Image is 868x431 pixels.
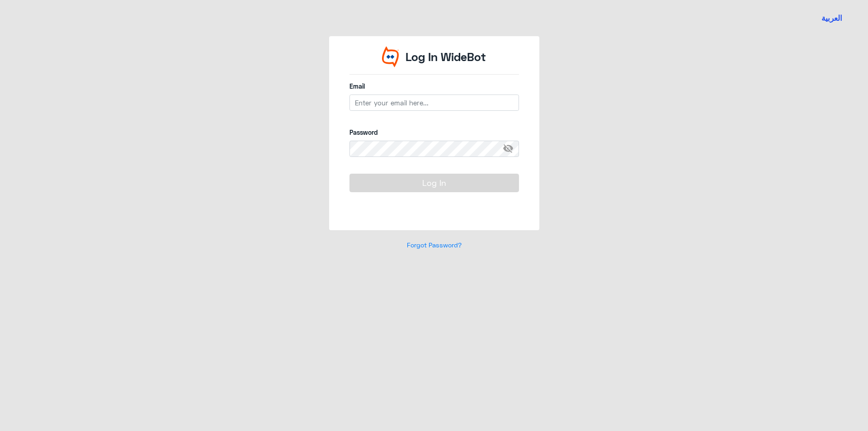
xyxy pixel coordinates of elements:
[349,95,519,111] input: Enter your email here...
[407,241,462,249] a: Forgot Password?
[382,46,399,67] img: Widebot Logo
[349,81,519,91] label: Email
[406,48,486,66] p: Log In WideBot
[821,13,842,24] button: العربية
[503,141,519,157] span: visibility_off
[349,174,519,192] button: Log In
[816,7,848,29] a: Switch language
[349,128,519,137] label: Password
